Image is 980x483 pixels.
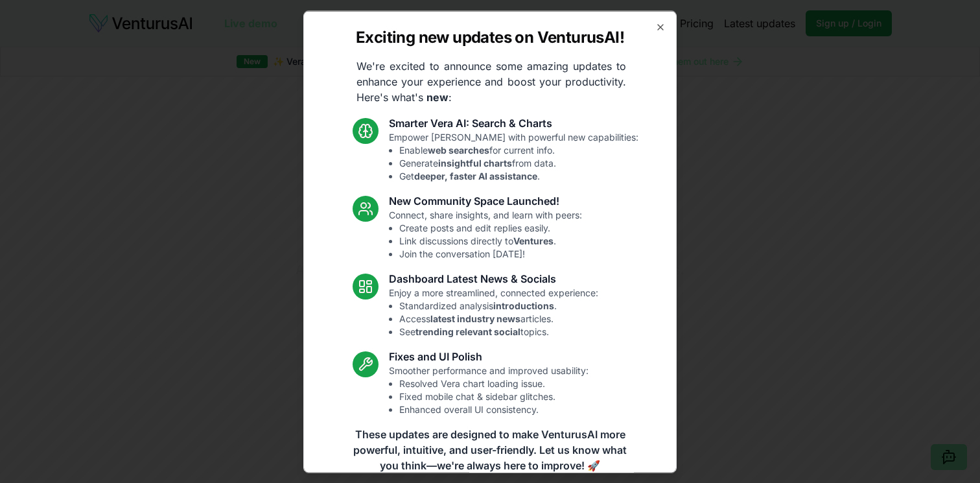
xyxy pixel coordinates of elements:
[389,286,598,338] p: Enjoy a more streamlined, connected experience:
[399,299,598,312] li: Standardized analysis .
[389,115,638,130] h3: Smarter Vera AI: Search & Charts
[399,156,638,169] li: Generate from data.
[389,270,598,286] h3: Dashboard Latest News & Socials
[399,247,582,260] li: Join the conversation [DATE]!
[493,300,554,311] strong: introductions
[399,325,598,338] li: See topics.
[438,157,512,168] strong: insightful charts
[399,403,589,416] li: Enhanced overall UI consistency.
[389,348,589,364] h3: Fixes and UI Polish
[513,235,554,246] strong: Ventures
[399,312,598,325] li: Access articles.
[389,193,582,208] h3: New Community Space Launched!
[426,90,449,103] strong: new
[428,144,489,155] strong: web searches
[399,390,589,403] li: Fixed mobile chat & sidebar glitches.
[415,325,520,336] strong: trending relevant social
[345,426,635,473] p: These updates are designed to make VenturusAI more powerful, intuitive, and user-friendly. Let us...
[430,312,520,324] strong: latest industry news
[389,364,589,416] p: Smoother performance and improved usability:
[389,130,638,182] p: Empower [PERSON_NAME] with powerful new capabilities:
[389,208,582,260] p: Connect, share insights, and learn with peers:
[399,221,582,234] li: Create posts and edit replies easily.
[399,143,638,156] li: Enable for current info.
[356,27,624,47] h2: Exciting new updates on VenturusAI!
[346,58,636,104] p: We're excited to announce some amazing updates to enhance your experience and boost your producti...
[399,169,638,182] li: Get .
[399,234,582,247] li: Link discussions directly to .
[414,170,537,181] strong: deeper, faster AI assistance
[399,377,589,390] li: Resolved Vera chart loading issue.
